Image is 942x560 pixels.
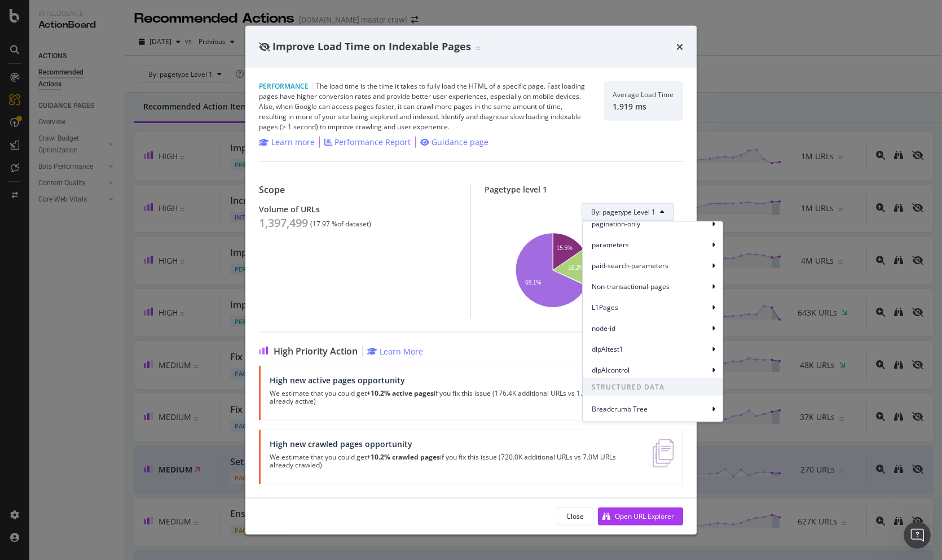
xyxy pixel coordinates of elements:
[272,40,471,53] span: Improve Load Time on Indexable Pages
[9,89,185,196] div: Hi [PERSON_NAME]! 👋Welcome to Botify chat support!Have a question? Reply to this message and our ...
[380,345,423,356] div: Learn More
[36,370,45,379] button: Emoji picker
[32,6,50,24] img: Profile image for Laura
[17,370,27,379] button: Upload attachment
[259,204,457,213] div: Volume of URLs
[55,6,128,14] h1: [PERSON_NAME]
[568,265,584,271] text: 16.2%
[653,439,674,467] img: e5DMFwAAAABJRU5ErkJggg==
[271,136,315,147] div: Learn more
[310,81,314,90] span: |
[494,230,674,309] svg: A chart.
[245,26,697,535] div: modal
[598,507,683,525] button: Open URL Explorer
[676,40,683,54] div: times
[18,199,107,205] div: [PERSON_NAME] • [DATE]
[55,14,105,25] p: Active 9h ago
[557,507,593,525] button: Close
[198,5,218,25] div: Close
[592,239,709,250] span: parameters
[259,42,270,51] div: eye-slash
[324,136,411,147] a: Performance Report
[592,344,709,354] span: dlpAItest1
[615,511,674,521] div: Open URL Explorer
[592,218,709,229] span: pagination-only
[310,220,371,228] div: ( 17.97 % of dataset )
[259,136,315,147] a: Learn more
[274,345,358,356] span: High Priority Action
[557,245,573,251] text: 15.5%
[259,184,457,195] div: Scope
[420,136,488,147] a: Guidance page
[259,216,308,229] div: 1,397,499
[270,375,632,384] div: High new active pages opportunity
[525,279,541,286] text: 68.1%
[367,388,434,397] strong: +10.2% active pages
[591,207,655,217] span: By: pagetype Level 1
[259,81,309,90] span: Performance
[583,378,723,396] span: STRUCTURED DATA
[270,439,639,448] div: High new crawled pages opportunity
[566,511,584,521] div: Close
[592,260,709,270] span: paid-search-parameters
[592,404,709,414] span: Breadcrumb Tree
[432,136,488,147] div: Guidance page
[592,281,709,291] span: Non-transactional-pages
[259,81,591,132] div: The load time is the time it takes to fully load the HTML of a specific page. Fast loading pages ...
[592,323,709,333] span: node-id
[904,522,931,549] iframe: Intercom live chat
[18,95,176,107] div: Hi [PERSON_NAME]! 👋
[9,89,217,221] div: Laura says…
[485,184,683,194] div: Pagetype level 1
[7,5,29,26] button: go back
[613,90,674,98] div: Average Load Time
[592,365,709,375] span: dlpAIcontrol
[592,302,709,312] span: L1Pages
[72,370,81,379] button: Start recording
[54,370,63,379] button: Gif picker
[18,112,176,190] div: Welcome to Botify chat support! Have a question? Reply to this message and our team will get back...
[476,47,480,50] img: Equal
[582,203,674,221] button: By: pagetype Level 1
[193,365,212,383] button: Send a message…
[177,5,198,26] button: Home
[270,389,632,405] p: We estimate that you could get if you fix this issue (176.4K additional URLs vs 1.7M URLs already...
[367,345,423,356] a: Learn More
[367,452,440,461] strong: +10.2% crawled pages
[10,346,216,365] textarea: Message…
[334,136,411,147] div: Performance Report
[270,453,639,469] p: We estimate that you could get if you fix this issue (720.0K additional URLs vs 7.0M URLs already...
[613,101,674,111] div: 1,919 ms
